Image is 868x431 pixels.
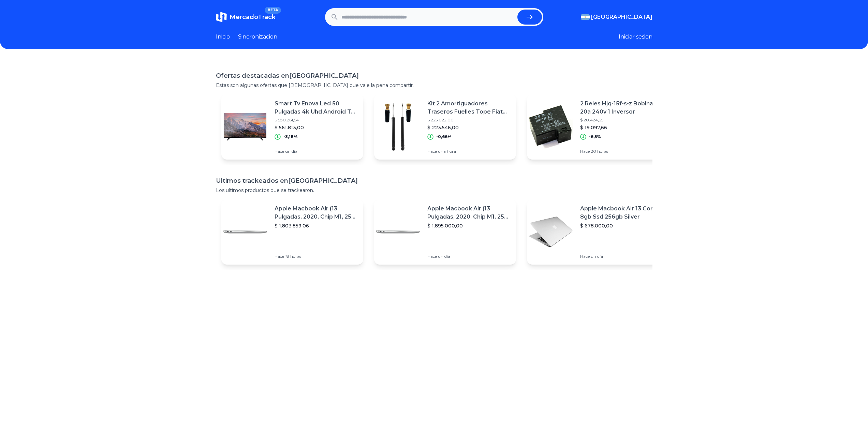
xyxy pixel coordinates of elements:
[527,94,669,160] a: Featured image2 Reles Hjq-15f-s-z Bobina 12v 20a 240v 1 Inversor$ 20.424,35$ 19.097,66-6,5%Hace 2...
[221,94,363,160] a: Featured imageSmart Tv Enova Led 50 Pulgadas 4k Uhd Android Tv Frameless 3$ 580.261,54$ 561.813,0...
[216,187,652,194] p: Los ultimos productos que se trackearon.
[216,33,230,41] a: Inicio
[221,103,269,151] img: Featured image
[580,117,663,123] p: $ 20.424,35
[427,149,511,154] p: Hace una hora
[580,205,663,221] p: Apple Macbook Air 13 Core I5 8gb Ssd 256gb Silver
[275,205,358,221] p: Apple Macbook Air (13 Pulgadas, 2020, Chip M1, 256 Gb De Ssd, 8 Gb De Ram) - Plata
[275,254,358,259] p: Hace 18 horas
[216,82,652,89] p: Estas son algunas ofertas que [DEMOGRAPHIC_DATA] que vale la pena compartir.
[580,222,663,229] p: $ 678.000,00
[230,13,276,21] span: MercadoTrack
[221,199,363,265] a: Featured imageApple Macbook Air (13 Pulgadas, 2020, Chip M1, 256 Gb De Ssd, 8 Gb De Ram) - Plata$...
[427,100,511,116] p: Kit 2 Amortiguadores Traseros Fuelles Tope Fiat Punto/ Linea
[275,149,358,154] p: Hace un día
[580,149,663,154] p: Hace 20 horas
[427,254,511,259] p: Hace un día
[216,12,276,23] a: MercadoTrackBETA
[216,176,652,185] h1: Ultimos trackeados en [GEOGRAPHIC_DATA]
[374,208,422,256] img: Featured image
[436,134,452,139] p: -0,66%
[275,100,358,116] p: Smart Tv Enova Led 50 Pulgadas 4k Uhd Android Tv Frameless 3
[275,222,358,229] p: $ 1.803.859,06
[619,33,652,41] button: Iniciar sesion
[527,199,669,265] a: Featured imageApple Macbook Air 13 Core I5 8gb Ssd 256gb Silver$ 678.000,00Hace un día
[581,14,590,20] img: Argentina
[238,33,277,41] a: Sincronizacion
[591,13,652,21] span: [GEOGRAPHIC_DATA]
[374,103,422,151] img: Featured image
[427,205,511,221] p: Apple Macbook Air (13 Pulgadas, 2020, Chip M1, 256 Gb De Ssd, 8 Gb De Ram) - Plata
[216,71,652,80] h1: Ofertas destacadas en [GEOGRAPHIC_DATA]
[580,254,663,259] p: Hace un día
[427,124,511,131] p: $ 223.546,00
[580,100,663,116] p: 2 Reles Hjq-15f-s-z Bobina 12v 20a 240v 1 Inversor
[265,7,281,14] span: BETA
[527,208,575,256] img: Featured image
[427,222,511,229] p: $ 1.895.000,00
[221,208,269,256] img: Featured image
[374,94,516,160] a: Featured imageKit 2 Amortiguadores Traseros Fuelles Tope Fiat Punto/ Linea$ 225.022,00$ 223.546,0...
[589,134,601,139] p: -6,5%
[216,12,227,23] img: MercadoTrack
[527,103,575,151] img: Featured image
[427,117,511,123] p: $ 225.022,00
[283,134,298,139] p: -3,18%
[275,117,358,123] p: $ 580.261,54
[275,124,358,131] p: $ 561.813,00
[580,124,663,131] p: $ 19.097,66
[581,13,652,21] button: [GEOGRAPHIC_DATA]
[374,199,516,265] a: Featured imageApple Macbook Air (13 Pulgadas, 2020, Chip M1, 256 Gb De Ssd, 8 Gb De Ram) - Plata$...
